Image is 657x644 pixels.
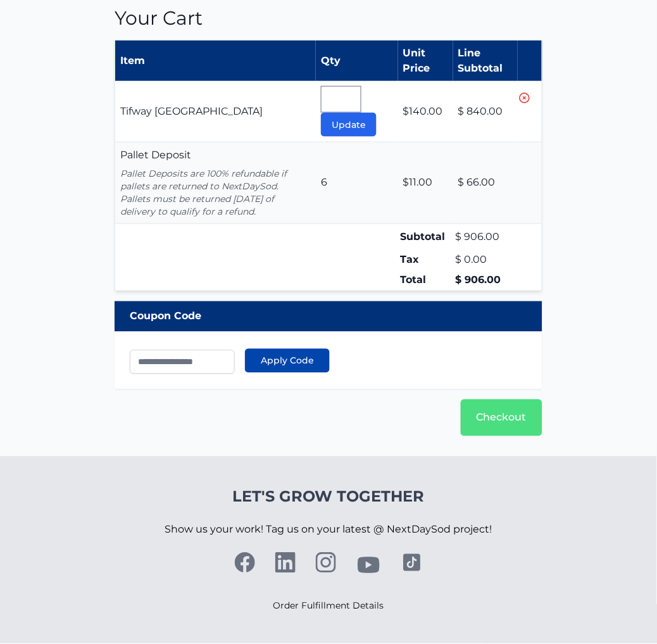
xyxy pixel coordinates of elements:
[453,224,518,251] td: $ 906.00
[316,41,398,82] th: Qty
[453,250,518,270] td: $ 0.00
[453,270,518,291] td: $ 906.00
[115,7,542,30] h1: Your Cart
[398,270,453,291] td: Total
[115,81,316,142] td: Tifway [GEOGRAPHIC_DATA]
[321,113,377,137] button: Update
[453,81,518,142] td: $ 840.00
[165,487,492,507] h4: Let's Grow Together
[398,81,453,142] td: $140.00
[115,41,316,82] th: Item
[398,250,453,270] td: Tax
[273,600,384,612] a: Order Fulfillment Details
[453,41,518,82] th: Line Subtotal
[398,224,453,251] td: Subtotal
[115,142,316,224] td: Pallet Deposit
[115,301,542,332] div: Coupon Code
[461,400,542,436] a: Checkout
[165,507,492,553] p: Show us your work! Tag us on your latest @ NextDaySod project!
[398,142,453,224] td: $11.00
[316,142,398,224] td: 6
[120,168,311,218] p: Pallet Deposits are 100% refundable if pallets are returned to NextDaySod. Pallets must be return...
[245,349,330,373] button: Apply Code
[398,41,453,82] th: Unit Price
[453,142,518,224] td: $ 66.00
[261,355,314,367] span: Apply Code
